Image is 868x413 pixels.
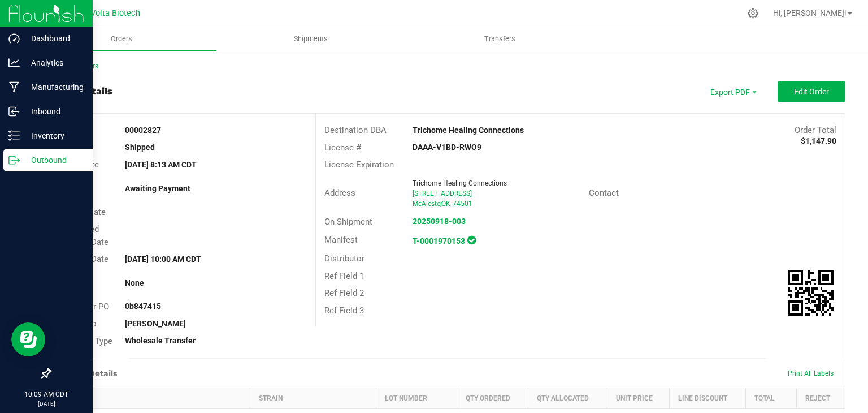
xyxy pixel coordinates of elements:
span: Destination DBA [324,125,387,135]
span: McAlester [413,200,442,208]
p: Manufacturing [20,80,88,94]
p: Dashboard [20,32,88,45]
th: Reject [797,388,845,409]
span: On Shipment [324,217,372,227]
span: [STREET_ADDRESS] [413,190,472,197]
span: Print All Labels [788,369,834,377]
strong: $1,147.90 [801,136,836,145]
a: Shipments [216,27,406,51]
a: T-0001970153 [413,236,465,246]
th: Qty Ordered [457,388,528,409]
iframe: Resource center [11,322,45,356]
inline-svg: Inbound [8,106,20,117]
img: Scan me! [788,270,834,316]
span: , [440,200,441,208]
th: Unit Price [607,388,670,409]
inline-svg: Dashboard [8,33,20,44]
span: 74501 [453,200,472,208]
span: Ref Field 3 [324,306,364,316]
span: OK [441,200,450,208]
strong: Awaiting Payment [125,184,190,193]
inline-svg: Inventory [8,130,20,141]
inline-svg: Outbound [8,154,20,166]
span: Distributor [324,253,364,264]
p: Inbound [20,105,88,118]
span: Shipments [279,34,343,44]
inline-svg: Analytics [8,57,20,68]
span: Ref Field 1 [324,271,364,281]
span: Transfers [469,34,531,44]
span: Address [324,188,355,198]
qrcode: 00002827 [788,270,834,316]
span: Order Total [795,125,836,135]
p: 10:09 AM CDT [5,389,88,399]
strong: [DATE] 8:13 AM CDT [125,160,197,169]
span: Trichome Healing Connections [413,179,507,187]
p: Outbound [20,153,88,167]
a: Orders [27,27,216,51]
strong: DAAA-V1BD-RWO9 [413,143,481,152]
p: [DATE] [5,399,88,408]
strong: [DATE] 10:00 AM CDT [125,255,201,264]
span: Edit Order [794,87,829,96]
th: Item [51,388,250,409]
th: Strain [250,388,376,409]
a: Transfers [406,27,595,51]
span: Hi, [PERSON_NAME]! [773,8,847,18]
strong: Shipped [125,143,155,152]
th: Line Discount [670,388,746,409]
strong: 0b847415 [125,302,161,311]
span: In Sync [467,234,476,246]
span: Orders [96,34,147,44]
p: Analytics [20,56,88,70]
th: Qty Allocated [528,388,607,409]
th: Total [745,388,796,409]
div: Manage settings [746,8,760,19]
strong: Wholesale Transfer [125,336,196,345]
span: Volta Biotech [90,8,140,18]
strong: Trichome Healing Connections [413,126,524,135]
p: Inventory [20,129,88,143]
span: Manifest [324,235,358,245]
th: Lot Number [376,388,457,409]
a: 20250918-003 [413,217,466,226]
span: Ref Field 2 [324,288,364,298]
strong: [PERSON_NAME] [125,319,186,328]
strong: 00002827 [125,126,161,135]
span: License # [324,143,361,153]
inline-svg: Manufacturing [8,81,20,93]
strong: None [125,278,144,287]
span: License Expiration [324,160,394,170]
li: Export PDF [698,81,766,102]
span: Contact [589,188,619,198]
button: Edit Order [778,81,845,102]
